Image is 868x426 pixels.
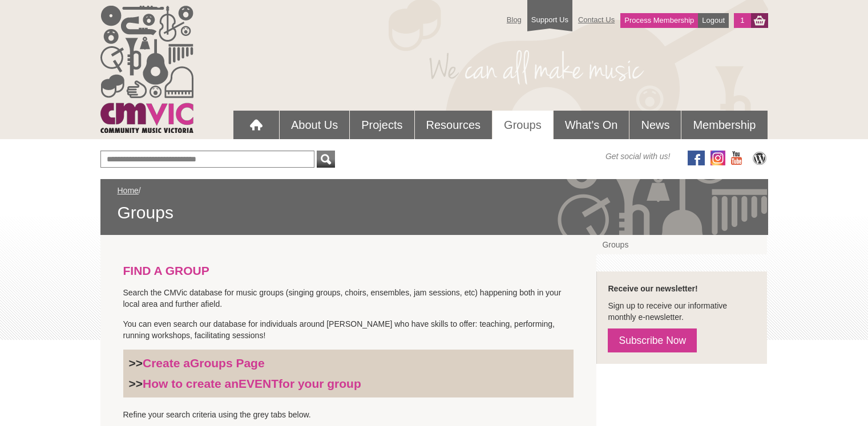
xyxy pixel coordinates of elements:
[608,300,756,323] p: Sign up to receive our informative monthly e-newsletter.
[629,111,681,139] a: News
[492,111,553,139] a: Groups
[698,13,729,28] a: Logout
[572,10,620,30] a: Contact Us
[710,151,725,165] img: icon-instagram.png
[123,318,574,341] p: You can even search our database for individuals around [PERSON_NAME] who have skills to offer: t...
[415,111,492,139] a: Resources
[123,287,574,310] p: Search the CMVic database for music groups (singing groups, choirs, ensembles, jam sessions, etc)...
[118,202,751,224] span: Groups
[751,151,768,165] img: CMVic Blog
[596,235,767,254] a: Groups
[143,356,265,370] a: Create aGroups Page
[100,6,193,133] img: cmvic_logo.png
[681,111,767,139] a: Membership
[280,111,349,139] a: About Us
[605,151,671,162] span: Get social with us!
[239,377,278,390] strong: EVENT
[143,377,361,390] a: How to create anEVENTfor your group
[123,264,209,277] strong: FIND A GROUP
[190,356,265,370] strong: Groups Page
[118,186,139,195] a: Home
[123,409,574,420] p: Refine your search criteria using the grey tabs below.
[554,111,629,139] a: What's On
[129,376,568,391] h3: >>
[129,356,568,371] h3: >>
[501,10,527,30] a: Blog
[608,328,697,352] a: Subscribe Now
[620,13,698,28] a: Process Membership
[734,13,750,28] a: 1
[608,284,697,293] strong: Receive our newsletter!
[350,111,414,139] a: Projects
[118,185,751,224] div: /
